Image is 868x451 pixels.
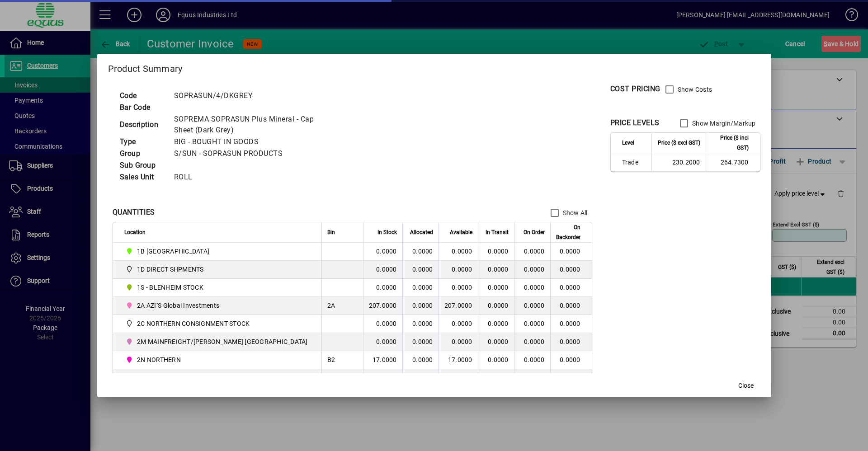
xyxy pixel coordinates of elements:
[488,356,509,363] span: 0.0000
[363,297,402,315] td: 207.0000
[97,54,771,80] h2: Product Summary
[550,333,592,351] td: 0.0000
[610,84,660,94] div: COST PRICING
[439,261,478,279] td: 0.0000
[550,279,592,297] td: 0.0000
[439,243,478,261] td: 0.0000
[556,222,580,242] span: On Backorder
[363,333,402,351] td: 0.0000
[402,261,439,279] td: 0.0000
[402,369,439,387] td: 0.0000
[410,227,433,237] span: Allocated
[402,351,439,369] td: 0.0000
[124,372,311,383] span: 2TR TOM RYAN CARTAGE
[402,315,439,333] td: 0.0000
[115,90,170,102] td: Code
[738,381,754,390] span: Close
[377,227,397,237] span: In Stock
[488,248,509,255] span: 0.0000
[170,148,334,160] td: S/SUN - SOPRASUN PRODUCTS
[115,113,170,136] td: Description
[115,160,170,171] td: Sub Group
[550,261,592,279] td: 0.0000
[658,138,700,148] span: Price ($ excl GST)
[124,336,311,347] span: 2M MAINFREIGHT/OWENS AUCKLAND
[439,369,478,387] td: 0.0000
[170,113,334,136] td: SOPREMA SOPRASUN Plus Mineral - Cap Sheet (Dark Grey)
[690,119,756,128] label: Show Margin/Markup
[524,284,545,291] span: 0.0000
[524,248,545,255] span: 0.0000
[363,351,402,369] td: 17.0000
[622,158,646,167] span: Trade
[488,320,509,327] span: 0.0000
[124,227,146,237] span: Location
[124,318,311,329] span: 2C NORTHERN CONSIGNMENT STOCK
[137,319,250,328] span: 2C NORTHERN CONSIGNMENT STOCK
[402,279,439,297] td: 0.0000
[550,297,592,315] td: 0.0000
[115,148,170,160] td: Group
[439,279,478,297] td: 0.0000
[363,369,402,387] td: 0.0000
[124,282,311,293] span: 1S - BLENHEIM STOCK
[676,85,712,94] label: Show Costs
[439,351,478,369] td: 17.0000
[137,265,204,274] span: 1D DIRECT SHPMENTS
[363,261,402,279] td: 0.0000
[363,315,402,333] td: 0.0000
[115,102,170,113] td: Bar Code
[170,136,334,148] td: BIG - BOUGHT IN GOODS
[524,227,545,237] span: On Order
[439,333,478,351] td: 0.0000
[124,300,311,311] span: 2A AZI''S Global Investments
[488,338,509,345] span: 0.0000
[561,208,588,217] label: Show All
[363,279,402,297] td: 0.0000
[137,355,181,364] span: 2N NORTHERN
[488,266,509,273] span: 0.0000
[524,302,545,309] span: 0.0000
[137,337,308,346] span: 2M MAINFREIGHT/[PERSON_NAME] [GEOGRAPHIC_DATA]
[124,246,311,257] span: 1B BLENHEIM
[115,171,170,183] td: Sales Unit
[327,227,335,237] span: Bin
[124,264,311,275] span: 1D DIRECT SHPMENTS
[622,138,634,148] span: Level
[488,302,509,309] span: 0.0000
[321,297,363,315] td: 2A
[706,153,760,171] td: 264.7300
[550,369,592,387] td: 0.0000
[170,90,334,102] td: SOPRASUN/4/DKGREY
[524,356,545,363] span: 0.0000
[550,315,592,333] td: 0.0000
[610,117,660,128] div: PRICE LEVELS
[363,243,402,261] td: 0.0000
[488,284,509,291] span: 0.0000
[137,283,203,292] span: 1S - BLENHEIM STOCK
[137,301,219,310] span: 2A AZI''S Global Investments
[450,227,472,237] span: Available
[439,315,478,333] td: 0.0000
[137,247,209,256] span: 1B [GEOGRAPHIC_DATA]
[524,338,545,345] span: 0.0000
[321,351,363,369] td: B2
[170,171,334,183] td: ROLL
[115,136,170,148] td: Type
[524,320,545,327] span: 0.0000
[439,297,478,315] td: 207.0000
[550,351,592,369] td: 0.0000
[402,333,439,351] td: 0.0000
[402,297,439,315] td: 0.0000
[524,266,545,273] span: 0.0000
[550,243,592,261] td: 0.0000
[113,207,155,218] div: QUANTITIES
[731,377,760,394] button: Close
[651,153,706,171] td: 230.2000
[486,227,509,237] span: In Transit
[124,354,311,365] span: 2N NORTHERN
[712,133,749,153] span: Price ($ incl GST)
[402,243,439,261] td: 0.0000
